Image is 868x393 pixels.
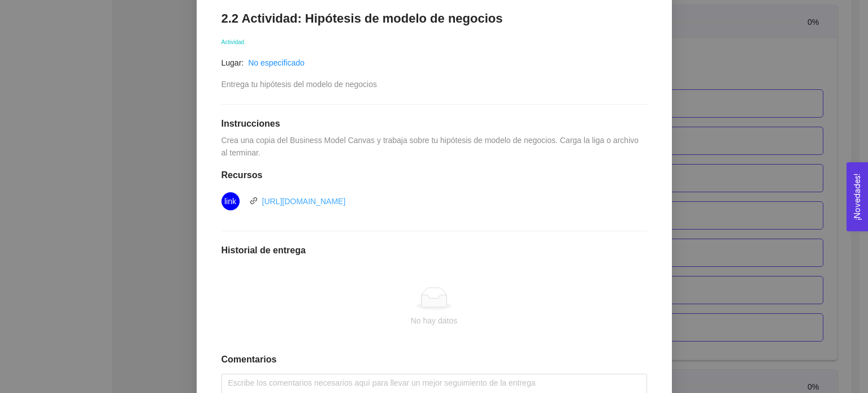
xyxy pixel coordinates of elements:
[847,162,868,231] button: Open Feedback Widget
[222,118,647,129] h1: Instrucciones
[222,11,647,26] h1: 2.2 Actividad: Hipótesis de modelo de negocios
[231,314,638,327] div: No hay datos
[250,197,258,205] span: link
[222,170,647,181] h1: Recursos
[262,197,346,206] a: [URL][DOMAIN_NAME]
[222,245,647,256] h1: Historial de entrega
[248,58,305,67] a: No especificado
[222,136,641,157] span: Crea una copia del Business Model Canvas y trabaja sobre tu hipótesis de modelo de negocios. Carg...
[222,39,245,45] span: Actividad
[222,80,377,89] span: Entrega tu hipótesis del modelo de negocios
[222,57,244,69] article: Lugar:
[222,354,647,365] h1: Comentarios
[224,192,236,210] span: link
